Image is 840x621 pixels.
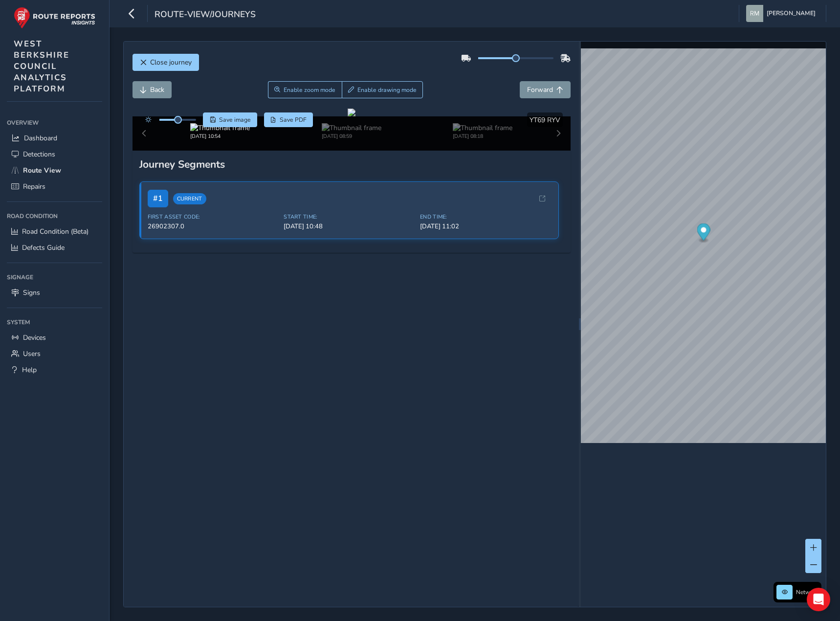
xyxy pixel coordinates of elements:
span: Start Time: [284,213,414,221]
span: Devices [23,333,46,342]
span: Road Condition (Beta) [22,227,88,236]
button: Draw [342,81,423,98]
a: Devices [7,330,102,346]
a: Dashboard [7,130,102,146]
img: Thumbnail frame [453,123,512,133]
span: First Asset Code: [148,213,278,221]
span: Dashboard [24,133,57,143]
span: Users [23,349,41,358]
span: Help [22,365,37,375]
a: Repairs [7,178,102,195]
span: Forward [527,85,553,94]
a: Users [7,346,102,362]
button: Forward [520,81,571,98]
span: 26902307.0 [148,222,278,231]
span: Route View [23,166,61,175]
button: [PERSON_NAME] [746,5,819,22]
a: Road Condition (Beta) [7,223,102,240]
a: Route View [7,162,102,178]
div: Road Condition [7,209,102,223]
span: Signs [23,288,40,297]
a: Help [7,362,102,378]
span: Back [150,85,164,94]
img: Thumbnail frame [322,123,381,133]
a: Detections [7,146,102,162]
span: Enable zoom mode [284,86,335,94]
div: [DATE] 10:54 [190,133,250,140]
div: System [7,315,102,330]
div: Map marker [697,223,710,244]
span: route-view/journeys [155,8,256,22]
span: [DATE] 10:48 [284,222,414,231]
span: [DATE] 11:02 [420,222,551,231]
span: Detections [23,150,55,159]
span: Save image [219,116,251,124]
div: [DATE] 08:59 [322,133,381,140]
div: Open Intercom Messenger [807,588,830,611]
span: Repairs [23,182,45,191]
div: [DATE] 08:18 [453,133,512,140]
img: Thumbnail frame [190,123,250,133]
button: Zoom [268,81,342,98]
span: End Time: [420,213,551,221]
a: Signs [7,285,102,301]
span: YT69 RYV [530,115,560,125]
span: Enable drawing mode [357,86,417,94]
span: Close journey [150,58,192,67]
span: Defects Guide [22,243,65,252]
img: diamond-layout [746,5,763,22]
span: # 1 [148,190,168,207]
button: PDF [264,112,313,127]
span: Network [796,588,818,596]
img: rr logo [14,7,95,29]
canvas: Map [581,48,826,443]
span: WEST BERKSHIRE COUNCIL ANALYTICS PLATFORM [14,38,69,94]
span: Current [173,193,206,204]
span: [PERSON_NAME] [767,5,816,22]
div: Journey Segments [139,157,564,171]
button: Save [203,112,257,127]
button: Close journey [133,54,199,71]
div: Overview [7,115,102,130]
a: Defects Guide [7,240,102,256]
button: Back [133,81,172,98]
span: Save PDF [280,116,307,124]
div: Signage [7,270,102,285]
